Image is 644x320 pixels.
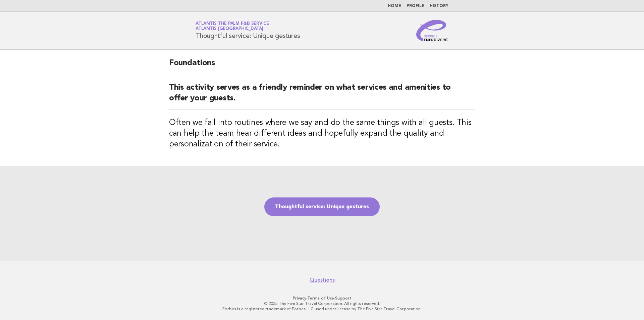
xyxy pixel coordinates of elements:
[310,277,335,283] a: Questions
[196,22,300,39] h1: Thoughtful service: Unique gestures
[430,4,448,8] a: History
[388,4,401,8] a: Home
[307,296,334,301] a: Terms of Use
[416,20,448,41] img: Service Energizers
[117,301,527,306] p: © 2025 The Five Star Travel Corporation. All rights reserved.
[293,296,306,301] a: Privacy
[169,58,475,74] h2: Foundations
[196,27,263,31] span: Atlantis [GEOGRAPHIC_DATA]
[335,296,352,301] a: Support
[196,21,269,31] a: Atlantis the Palm F&B ServiceAtlantis [GEOGRAPHIC_DATA]
[169,82,475,109] h2: This activity serves as a friendly reminder on what services and amenities to offer your guests.
[407,4,424,8] a: Profile
[169,118,475,150] h3: Often we fall into routines where we say and do the same things with all guests. This can help th...
[117,295,527,301] p: · ·
[117,306,527,312] p: Forbes is a registered trademark of Forbes LLC used under license by The Five Star Travel Corpora...
[264,197,380,216] a: Thoughtful service: Unique gestures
